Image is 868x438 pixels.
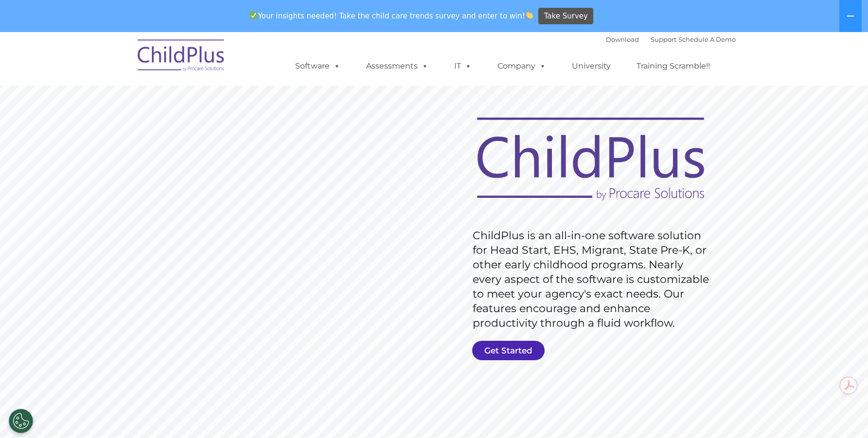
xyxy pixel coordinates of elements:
span: Take Survey [544,8,588,25]
img: ChildPlus by Procare Solutions [133,33,230,81]
a: Company [488,56,556,76]
a: Get Started [472,341,545,360]
a: Download [606,35,639,43]
span: Your insights needed! Take the child care trends survey and enter to win! [246,6,537,25]
a: IT [444,56,481,76]
a: Training Scramble!! [627,56,720,76]
button: Cookies Settings [9,409,33,433]
a: Take Survey [538,8,593,25]
font: | [606,35,736,43]
a: Schedule A Demo [678,35,736,43]
a: Assessments [356,56,438,76]
a: University [562,56,620,76]
img: 👏 [526,12,533,19]
img: ✅ [250,12,257,19]
a: Software [285,56,350,76]
rs-layer: ChildPlus is an all-in-one software solution for Head Start, EHS, Migrant, State Pre-K, or other ... [473,228,714,331]
a: Support [651,35,676,43]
